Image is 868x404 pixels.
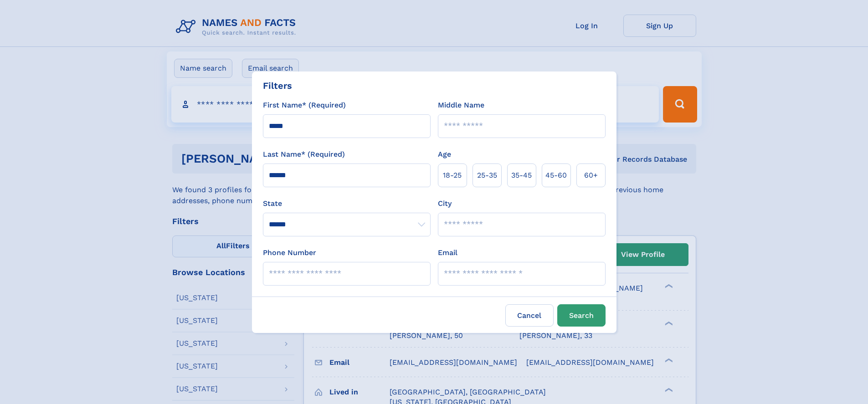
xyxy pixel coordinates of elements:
[438,149,451,160] label: Age
[263,79,292,92] div: Filters
[438,198,452,209] label: City
[438,247,457,258] label: Email
[505,304,554,327] label: Cancel
[263,247,316,258] label: Phone Number
[584,170,598,181] span: 60+
[477,170,497,181] span: 25‑35
[263,100,346,111] label: First Name* (Required)
[557,304,606,327] button: Search
[443,170,462,181] span: 18‑25
[545,170,567,181] span: 45‑60
[438,100,484,111] label: Middle Name
[263,149,345,160] label: Last Name* (Required)
[511,170,532,181] span: 35‑45
[263,198,431,209] label: State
